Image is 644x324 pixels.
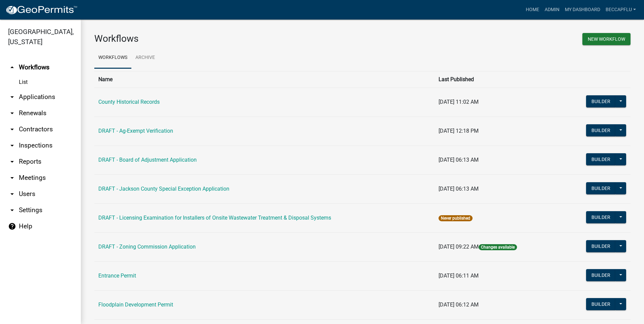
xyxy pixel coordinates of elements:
[98,244,196,250] a: DRAFT - Zoning Commission Application
[8,174,16,182] i: arrow_drop_down
[94,33,357,44] h3: Workflows
[8,190,16,198] i: arrow_drop_down
[98,215,331,221] a: DRAFT - Licensing Examination for Installers of Onsite Wastewater Treatment & Disposal Systems
[523,3,542,16] a: Home
[586,153,616,165] button: Builder
[586,182,616,194] button: Builder
[586,269,616,281] button: Builder
[98,99,160,105] a: County Historical Records
[8,109,16,117] i: arrow_drop_down
[439,157,479,163] span: [DATE] 06:13 AM
[439,99,479,105] span: [DATE] 11:02 AM
[8,206,16,214] i: arrow_drop_down
[98,301,173,308] a: Floodplain Development Permit
[8,141,16,150] i: arrow_drop_down
[586,298,616,310] button: Builder
[603,3,639,16] a: BeccaPflu
[94,71,434,88] th: Name
[479,244,517,250] span: Changes available
[98,272,136,279] a: Entrance Permit
[94,47,131,69] a: Workflows
[8,93,16,101] i: arrow_drop_down
[586,240,616,252] button: Builder
[586,95,616,107] button: Builder
[8,158,16,166] i: arrow_drop_down
[8,63,16,71] i: arrow_drop_up
[439,186,479,192] span: [DATE] 06:13 AM
[586,124,616,136] button: Builder
[8,222,16,230] i: help
[439,244,479,250] span: [DATE] 09:22 AM
[582,33,631,45] button: New Workflow
[98,128,173,134] a: DRAFT - Ag-Exempt Verification
[439,128,479,134] span: [DATE] 12:18 PM
[98,186,229,192] a: DRAFT - Jackson County Special Exception Application
[434,71,562,88] th: Last Published
[98,157,197,163] a: DRAFT - Board of Adjustment Application
[562,3,603,16] a: My Dashboard
[8,125,16,133] i: arrow_drop_down
[131,47,159,69] a: Archive
[542,3,562,16] a: Admin
[439,301,479,308] span: [DATE] 06:12 AM
[439,272,479,279] span: [DATE] 06:11 AM
[439,215,473,221] span: Never published
[586,211,616,223] button: Builder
